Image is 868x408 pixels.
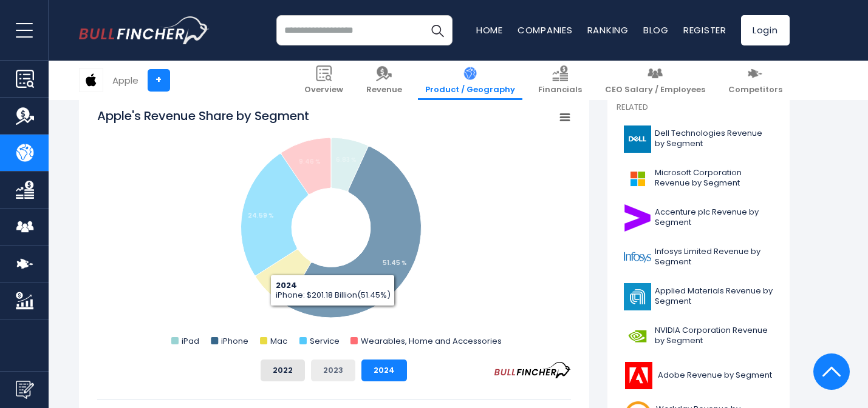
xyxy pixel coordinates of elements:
text: iPhone [221,335,248,347]
span: Accenture plc Revenue by Segment [655,207,773,228]
a: Financials [531,61,589,100]
tspan: 7.67 % [270,278,292,287]
span: Overview [304,85,343,95]
img: INFY logo [624,244,651,271]
a: NVIDIA Corporation Revenue by Segment [617,319,781,353]
button: 2024 [361,360,407,381]
a: Dell Technologies Revenue by Segment [617,122,781,156]
text: iPad [182,335,199,347]
a: Revenue [359,61,409,100]
a: Register [683,24,726,36]
a: Blog [643,24,669,36]
span: Microsoft Corporation Revenue by Segment [655,168,773,189]
text: Service [309,335,339,347]
svg: Apple's Revenue Share by Segment [97,107,571,350]
p: Related [617,102,781,113]
img: ACN logo [624,204,651,232]
tspan: 6.83 % [336,155,357,164]
img: AAPL logo [80,69,103,92]
span: Product / Geography [425,85,515,95]
a: Go to homepage [79,16,210,44]
button: 2022 [261,360,305,381]
span: Adobe Revenue by Segment [658,370,772,381]
a: Microsoft Corporation Revenue by Segment [617,162,781,195]
tspan: 24.59 % [247,211,273,220]
a: Accenture plc Revenue by Segment [617,201,781,235]
img: bullfincher logo [79,16,210,44]
a: + [148,69,170,92]
a: Product / Geography [418,61,522,100]
button: 2023 [311,360,355,381]
a: Overview [297,61,350,100]
img: AMAT logo [624,283,651,310]
tspan: 9.46 % [299,157,321,166]
span: NVIDIA Corporation Revenue by Segment [655,326,773,346]
img: NVDA logo [624,323,651,350]
a: Companies [518,24,573,36]
tspan: 51.45 % [383,258,407,267]
span: Dell Technologies Revenue by Segment [655,129,773,149]
span: Revenue [366,85,402,95]
a: Login [741,15,790,45]
a: CEO Salary / Employees [598,61,713,100]
a: Home [476,24,503,36]
span: Competitors [728,85,782,95]
button: Search [422,15,453,45]
a: Applied Materials Revenue by Segment [617,280,781,313]
a: Competitors [721,61,790,100]
a: Adobe Revenue by Segment [617,359,781,392]
text: Mac [270,335,287,347]
div: Apple [112,73,138,87]
span: Financials [538,85,582,95]
a: Infosys Limited Revenue by Segment [617,241,781,274]
span: Infosys Limited Revenue by Segment [655,247,773,267]
span: CEO Salary / Employees [605,85,705,95]
img: ADBE logo [624,362,654,389]
img: DELL logo [624,125,651,153]
span: Applied Materials Revenue by Segment [655,286,773,307]
tspan: Apple's Revenue Share by Segment [97,107,309,124]
text: Wearables, Home and Accessories [360,335,501,347]
a: Ranking [587,24,629,36]
img: MSFT logo [624,165,651,192]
